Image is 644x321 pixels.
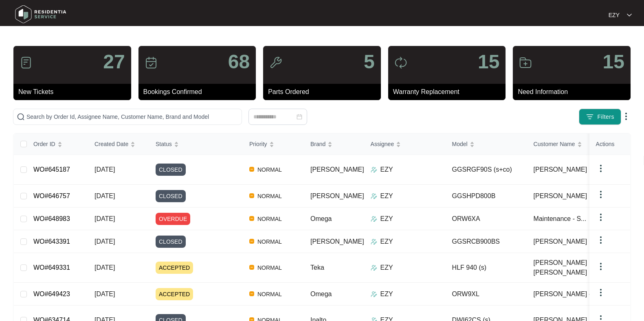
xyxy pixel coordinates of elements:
[621,111,631,121] img: dropdown arrow
[586,113,594,121] img: filter icon
[156,236,186,248] span: CLOSED
[310,290,332,297] span: Omega
[310,264,324,271] span: Teka
[310,140,325,148] span: Brand
[596,288,606,297] img: dropdown arrow
[380,263,393,273] p: EZY
[18,87,131,97] p: New Tickets
[249,239,254,244] img: Vercel Logo
[17,113,25,121] img: search-icon
[156,213,190,225] span: OVERDUE
[249,167,254,172] img: Vercel Logo
[12,2,69,26] img: residentia service logo
[380,165,393,175] p: EZY
[371,238,377,245] img: Assigner Icon
[268,87,381,97] p: Parts Ordered
[446,133,527,155] th: Model
[579,109,621,125] button: filter iconFilters
[95,290,115,297] span: [DATE]
[310,238,364,245] span: [PERSON_NAME]
[371,166,377,173] img: Assigner Icon
[33,238,70,245] a: WO#643391
[249,140,267,148] span: Priority
[156,288,193,300] span: ACCEPTED
[156,164,186,176] span: CLOSED
[478,52,499,72] p: 15
[254,289,285,299] span: NORMAL
[254,214,285,224] span: NORMAL
[304,133,364,155] th: Brand
[88,133,149,155] th: Created Date
[254,237,285,247] span: NORMAL
[446,155,527,185] td: GGSRGF90S (s+co)
[534,237,587,247] span: [PERSON_NAME]
[33,290,70,297] a: WO#649423
[103,52,125,72] p: 27
[228,52,250,72] p: 68
[446,253,527,283] td: HLF 940 (s)
[371,140,394,148] span: Assignee
[156,262,193,274] span: ACCEPTED
[596,262,606,271] img: dropdown arrow
[452,140,468,148] span: Model
[596,190,606,199] img: dropdown arrow
[364,133,446,155] th: Assignee
[380,214,393,224] p: EZY
[95,215,115,222] span: [DATE]
[627,13,632,17] img: dropdown arrow
[596,164,606,173] img: dropdown arrow
[394,56,407,69] img: icon
[156,140,172,148] span: Status
[310,166,364,173] span: [PERSON_NAME]
[371,264,377,271] img: Assigner Icon
[249,193,254,198] img: Vercel Logo
[364,52,375,72] p: 5
[534,165,587,175] span: [PERSON_NAME]
[446,207,527,230] td: ORW6XA
[380,237,393,247] p: EZY
[95,140,128,148] span: Created Date
[519,56,532,69] img: icon
[446,185,527,207] td: GGSHPD800B
[603,52,624,72] p: 15
[149,133,243,155] th: Status
[393,87,506,97] p: Warranty Replacement
[534,289,597,299] span: [PERSON_NAME] -...
[380,289,393,299] p: EZY
[243,133,304,155] th: Priority
[156,190,186,202] span: CLOSED
[371,193,377,199] img: Assigner Icon
[33,192,70,199] a: WO#646757
[27,133,88,155] th: Order ID
[597,113,614,121] span: Filters
[310,192,364,199] span: [PERSON_NAME]
[371,216,377,222] img: Assigner Icon
[596,235,606,245] img: dropdown arrow
[446,230,527,253] td: GGSRCB900BS
[95,192,115,199] span: [DATE]
[95,264,115,271] span: [DATE]
[310,215,332,222] span: Omega
[249,291,254,296] img: Vercel Logo
[254,263,285,273] span: NORMAL
[534,140,575,148] span: Customer Name
[26,112,238,121] input: Search by Order Id, Assignee Name, Customer Name, Brand and Model
[589,133,630,155] th: Actions
[596,212,606,222] img: dropdown arrow
[249,216,254,221] img: Vercel Logo
[20,56,33,69] img: icon
[33,166,70,173] a: WO#645187
[33,140,55,148] span: Order ID
[33,264,70,271] a: WO#649331
[371,291,377,297] img: Assigner Icon
[534,214,587,224] span: Maintenance - S...
[143,87,256,97] p: Bookings Confirmed
[249,265,254,270] img: Vercel Logo
[254,165,285,175] span: NORMAL
[145,56,158,69] img: icon
[534,258,598,277] span: [PERSON_NAME] [PERSON_NAME]
[446,283,527,306] td: ORW9XL
[518,87,631,97] p: Need Information
[95,166,115,173] span: [DATE]
[534,191,587,201] span: [PERSON_NAME]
